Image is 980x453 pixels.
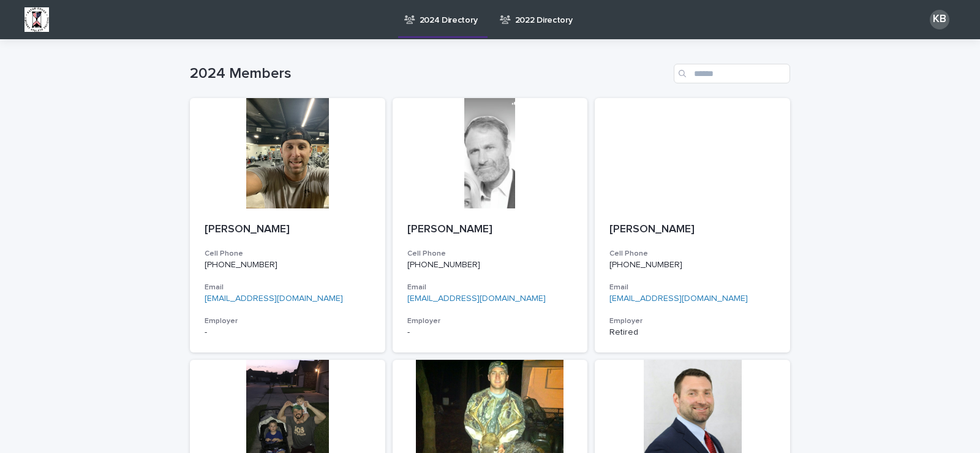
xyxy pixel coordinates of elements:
[595,98,790,352] a: [PERSON_NAME]Cell Phone[PHONE_NUMBER]Email[EMAIL_ADDRESS][DOMAIN_NAME]EmployerRetired
[393,98,588,352] a: [PERSON_NAME]Cell Phone[PHONE_NUMBER]Email[EMAIL_ADDRESS][DOMAIN_NAME]Employer-
[407,327,573,338] p: -
[609,316,775,326] h3: Employer
[190,65,669,83] h1: 2024 Members
[205,327,371,338] p: -
[205,261,277,269] a: [PHONE_NUMBER]
[24,7,49,32] img: BsxibNoaTPe9uU9VL587
[190,98,385,352] a: [PERSON_NAME]Cell Phone[PHONE_NUMBER]Email[EMAIL_ADDRESS][DOMAIN_NAME]Employer-
[674,64,790,83] input: Search
[609,249,775,259] h3: Cell Phone
[609,283,775,292] h3: Email
[205,294,343,303] a: [EMAIL_ADDRESS][DOMAIN_NAME]
[930,10,949,29] div: KB
[609,327,775,338] p: Retired
[609,261,682,269] a: [PHONE_NUMBER]
[407,316,573,326] h3: Employer
[407,223,573,237] p: [PERSON_NAME]
[205,249,371,259] h3: Cell Phone
[205,283,371,292] h3: Email
[407,249,573,259] h3: Cell Phone
[407,283,573,292] h3: Email
[205,223,371,237] p: [PERSON_NAME]
[407,261,480,269] a: [PHONE_NUMBER]
[609,294,748,303] a: [EMAIL_ADDRESS][DOMAIN_NAME]
[205,316,371,326] h3: Employer
[609,223,775,237] p: [PERSON_NAME]
[407,294,546,303] a: [EMAIL_ADDRESS][DOMAIN_NAME]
